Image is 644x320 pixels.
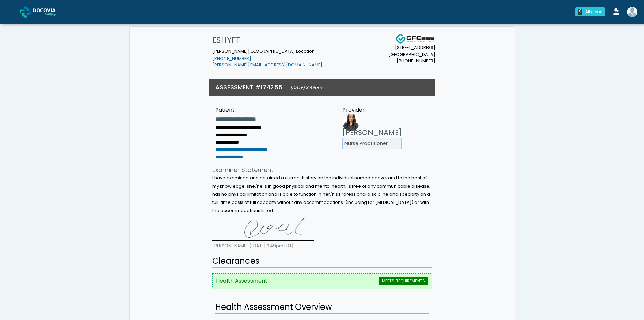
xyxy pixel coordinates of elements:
img: 6PKyc0AAAAGSURBVAMAQJEoZ18su8UAAAAASUVORK5CYII= [212,217,314,241]
div: All clear! [585,9,602,15]
img: Docovia Staffing Logo [395,34,435,44]
h3: ASSESSMENT #174255 [215,83,282,91]
h3: [PERSON_NAME] [342,128,402,138]
h4: Examiner Statement [212,166,432,174]
li: Nurse Practitioner [342,138,402,149]
small: [PERSON_NAME][GEOGRAPHIC_DATA] Location [212,48,323,68]
div: Provider: [342,106,402,114]
img: Docovia [20,6,31,18]
small: I have examined and obtained a current history on the individual named above; and to the best of ... [212,175,430,213]
a: [PHONE_NUMBER] [212,56,251,61]
span: MEETS REQUIREMENTS [379,277,428,285]
h2: Health Assessment Overview [215,301,429,314]
img: Docovia [33,8,67,15]
small: [DATE] 3:49pm [290,85,322,90]
img: Shakerra Crippen [627,7,637,17]
div: 0 [578,9,582,15]
small: [STREET_ADDRESS] [GEOGRAPHIC_DATA] [PHONE_NUMBER] [388,44,435,64]
a: 0 All clear! [571,5,609,19]
small: [PERSON_NAME] ([DATE] 3:49pm EDT) [212,243,293,249]
a: Docovia [20,1,67,23]
li: Health Assessment [212,273,432,289]
h1: ESHYFT [212,34,323,47]
h2: Clearances [212,255,432,268]
a: [PERSON_NAME][EMAIL_ADDRESS][DOMAIN_NAME] [212,62,323,68]
div: Patient: [215,106,267,114]
img: Provider image [342,114,359,131]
